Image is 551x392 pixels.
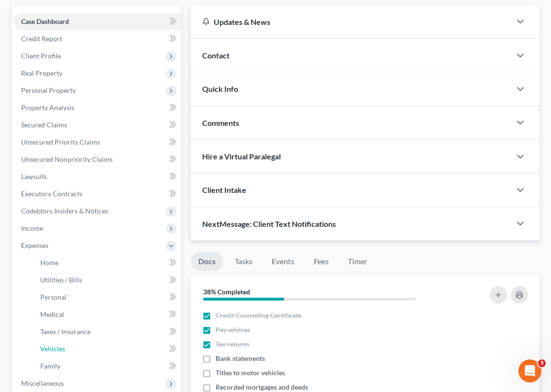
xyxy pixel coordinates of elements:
[216,354,265,363] span: Bank statements
[202,118,239,127] span: Comments
[33,289,181,306] a: Personal
[33,340,181,358] a: Vehicles
[13,134,181,151] a: Unsecured Priority Claims
[306,252,336,271] a: Fees
[21,86,76,94] span: Personal Property
[202,84,238,93] span: Quick Info
[538,359,546,367] span: 3
[340,252,375,271] a: Timer
[202,17,499,27] div: Updates & News
[40,293,67,301] span: Personal
[33,254,181,271] a: Home
[21,69,62,77] span: Real Property
[216,382,308,392] span: Recorded mortgages and deeds
[21,207,108,215] span: Codebtors Insiders & Notices
[216,311,301,320] span: Credit Counseling Certificate
[21,379,64,387] span: Miscellaneous
[21,190,82,198] span: Executory Contracts
[13,13,181,30] a: Case Dashboard
[21,52,61,60] span: Client Profile
[13,168,181,185] a: Lawsuits
[40,310,64,318] span: Medical
[13,99,181,116] a: Property Analysis
[13,116,181,134] a: Secured Claims
[216,368,285,378] span: Titles to motor vehicles
[21,155,113,163] span: Unsecured Nonpriority Claims
[202,152,281,161] span: Hire a Virtual Paralegal
[33,358,181,375] a: Family
[264,252,302,271] a: Events
[202,219,336,228] span: NextMessage: Client Text Notifications
[40,362,60,370] span: Family
[13,30,181,47] a: Credit Report
[216,339,249,349] span: Tax returns
[33,271,181,289] a: Utilities / Bills
[518,359,541,382] iframe: Intercom live chat
[227,252,260,271] a: Tasks
[202,51,230,60] span: Contact
[21,241,48,249] span: Expenses
[21,103,74,112] span: Property Analysis
[40,276,82,284] span: Utilities / Bills
[216,325,250,335] span: Pay advices
[33,323,181,340] a: Taxes / Insurance
[202,185,246,194] span: Client Intake
[13,185,181,202] a: Executory Contracts
[191,252,223,271] a: Docs
[33,306,181,323] a: Medical
[40,327,91,336] span: Taxes / Insurance
[21,121,67,129] span: Secured Claims
[21,34,62,43] span: Credit Report
[40,345,65,353] span: Vehicles
[40,258,58,267] span: Home
[13,151,181,168] a: Unsecured Nonpriority Claims
[21,224,43,232] span: Income
[21,172,47,180] span: Lawsuits
[21,138,100,146] span: Unsecured Priority Claims
[21,17,69,25] span: Case Dashboard
[203,288,250,296] strong: 38% Completed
